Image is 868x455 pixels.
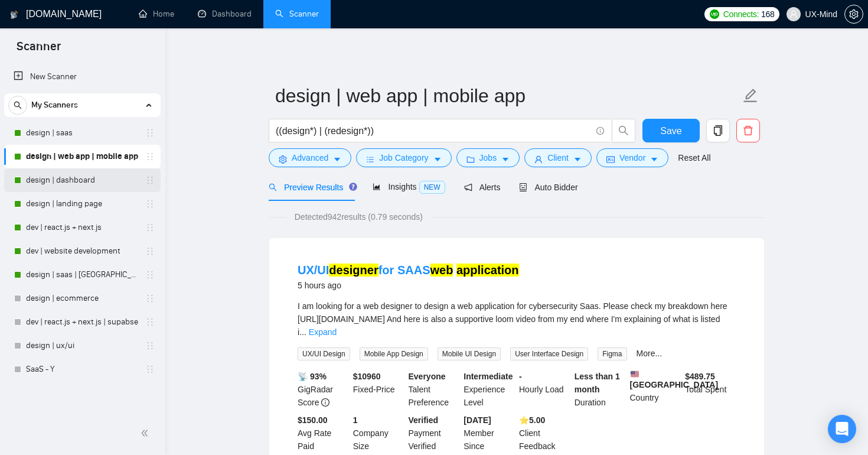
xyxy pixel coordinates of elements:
span: edit [743,88,758,103]
span: setting [845,9,863,19]
span: UX/UI Design [298,347,350,360]
a: dashboardDashboard [198,9,252,19]
button: userClientcaret-down [524,148,592,167]
span: search [269,183,277,191]
span: caret-down [650,155,658,164]
span: search [612,125,635,136]
div: Total Spent [683,370,738,409]
span: user [534,155,543,164]
button: folderJobscaret-down [456,148,520,167]
b: - [519,372,522,381]
a: design | web app | mobile app [26,145,138,168]
span: holder [145,199,155,209]
span: folder [466,155,475,164]
span: holder [145,128,155,138]
button: delete [736,119,760,142]
span: user [789,10,798,18]
span: holder [145,246,155,256]
span: info-circle [596,127,604,135]
span: holder [145,270,155,279]
span: area-chart [373,183,381,191]
input: Search Freelance Jobs... [276,123,591,138]
span: ... [299,327,306,337]
div: Avg Rate Paid [295,414,351,453]
span: Auto Bidder [519,183,577,192]
span: delete [737,125,759,136]
span: double-left [141,427,152,439]
a: UX/UIdesignerfor SAASweb application [298,264,519,277]
span: info-circle [321,398,329,407]
span: holder [145,152,155,161]
span: Connects: [723,8,759,21]
span: NEW [419,181,445,194]
mark: application [456,264,519,277]
span: 168 [761,8,774,21]
span: Client [547,151,569,164]
div: Hourly Load [517,370,572,409]
button: setting [844,5,863,24]
b: Intermediate [464,372,513,381]
mark: web [430,264,453,277]
span: Alerts [464,183,501,192]
img: 🇺🇸 [631,370,639,378]
span: Insights [373,182,445,191]
span: holder [145,341,155,350]
button: settingAdvancedcaret-down [269,148,351,167]
b: $ 489.75 [685,372,715,381]
span: I am looking for a web designer to design a web application for cybersecurity Saas. Please check ... [298,301,727,337]
a: Reset All [678,151,710,164]
span: holder [145,365,155,374]
div: I am looking for a web designer to design a web application for cybersecurity Saas. Please check ... [298,300,736,339]
span: setting [279,155,287,164]
div: Member Since [461,414,517,453]
a: dev | react.js + next.js | supabse [26,310,138,334]
a: design | saas [26,121,138,145]
button: Save [642,119,700,142]
b: Less than 1 month [575,372,620,394]
span: Job Category [379,151,428,164]
span: Jobs [479,151,497,164]
span: holder [145,175,155,185]
img: logo [10,5,18,24]
span: caret-down [333,155,341,164]
div: Duration [572,370,628,409]
span: holder [145,317,155,327]
span: Advanced [292,151,328,164]
li: My Scanners [4,93,161,381]
span: Vendor [619,151,645,164]
span: Scanner [7,38,70,63]
a: More... [637,349,663,358]
div: Experience Level [461,370,517,409]
div: Talent Preference [406,370,462,409]
a: design | ecommerce [26,287,138,310]
span: Mobile App Design [360,347,428,360]
b: 1 [353,415,358,425]
div: Open Intercom Messenger [828,415,856,443]
div: Fixed-Price [351,370,406,409]
button: search [612,119,635,142]
span: caret-down [501,155,510,164]
button: search [8,96,27,115]
span: holder [145,223,155,232]
img: upwork-logo.png [710,9,719,19]
li: New Scanner [4,65,161,89]
b: $ 10960 [353,372,381,381]
div: Country [628,370,683,409]
mark: designer [329,264,378,277]
div: Client Feedback [517,414,572,453]
span: search [9,101,27,109]
span: copy [707,125,729,136]
a: Expand [309,327,337,337]
span: caret-down [573,155,582,164]
b: Verified [409,415,439,425]
span: User Interface Design [510,347,588,360]
span: Figma [598,347,626,360]
span: holder [145,294,155,303]
div: Company Size [351,414,406,453]
span: Save [660,123,681,138]
a: design | landing page [26,192,138,216]
b: ⭐️ 5.00 [519,415,545,425]
button: barsJob Categorycaret-down [356,148,451,167]
a: homeHome [139,9,174,19]
a: New Scanner [14,65,151,89]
